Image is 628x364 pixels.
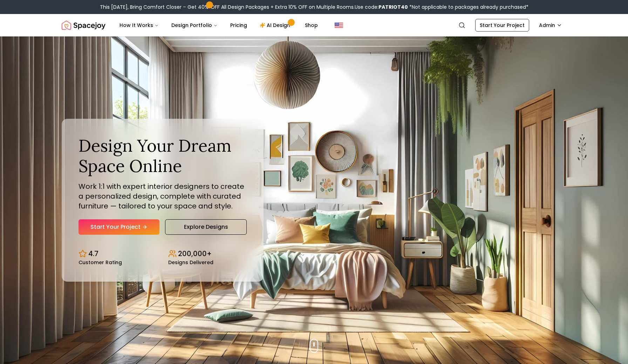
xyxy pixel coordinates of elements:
a: Start Your Project [78,219,159,235]
small: Designs Delivered [168,260,213,265]
p: 4.7 [88,249,98,259]
nav: Main [114,18,323,32]
button: Design Portfolio [166,18,223,32]
span: *Not applicable to packages already purchased* [408,4,528,11]
div: Design stats [78,243,247,265]
img: United States [335,21,343,29]
nav: Global [62,14,566,36]
button: How It Works [114,18,164,32]
span: Use code: [355,4,408,11]
div: This [DATE], Bring Comfort Closer – Get 40% OFF All Design Packages + Extra 10% OFF on Multiple R... [100,4,528,11]
a: Explore Designs [165,219,247,235]
p: 200,000+ [178,249,212,259]
a: Pricing [225,18,253,32]
img: Spacejoy Logo [62,18,105,32]
button: Admin [535,19,566,32]
p: Work 1:1 with expert interior designers to create a personalized design, complete with curated fu... [78,181,247,211]
a: Shop [299,18,323,32]
h1: Design Your Dream Space Online [78,136,247,176]
a: AI Design [254,18,298,32]
b: PATRIOT40 [378,4,408,11]
small: Customer Rating [78,260,122,265]
a: Start Your Project [475,19,529,32]
a: Spacejoy [62,18,105,32]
